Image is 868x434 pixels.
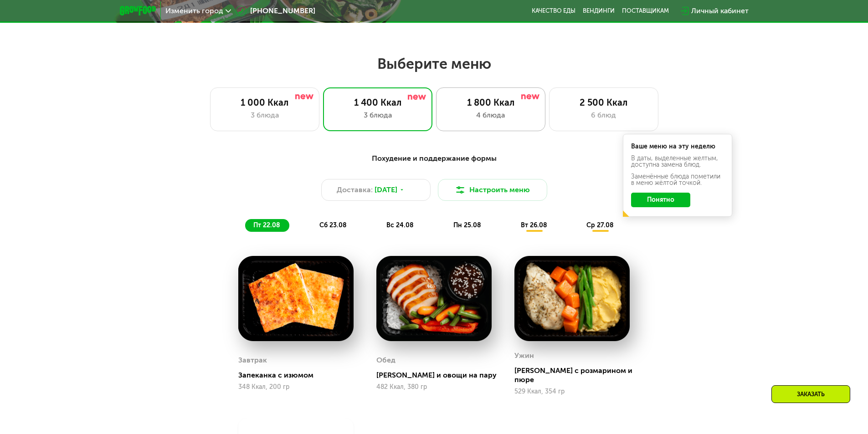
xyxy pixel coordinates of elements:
div: 529 Ккал, 354 гр [514,388,630,395]
div: [PERSON_NAME] и овощи на пару [376,371,499,380]
div: Запеканка с изюмом [238,371,361,380]
div: 2 500 Ккал [559,97,649,108]
div: Похудение и поддержание формы [164,153,704,164]
div: 3 блюда [220,110,310,121]
div: Заменённые блюда пометили в меню жёлтой точкой. [631,174,724,186]
div: Заказать [771,385,850,403]
div: Завтрак [238,353,267,367]
div: 482 Ккал, 380 гр [376,383,492,391]
div: Личный кабинет [691,5,749,16]
div: 1 000 Ккал [220,97,310,108]
div: 4 блюда [446,110,536,121]
a: Вендинги [583,7,615,15]
div: Ужин [514,349,534,363]
div: 1 400 Ккал [333,97,423,108]
span: пт 22.08 [253,221,280,229]
a: [PHONE_NUMBER] [236,5,315,16]
h2: Выберите меню [29,55,839,73]
div: Обед [376,353,395,367]
a: Качество еды [532,7,575,15]
span: [DATE] [375,184,397,195]
div: Ваше меню на эту неделю [631,143,724,150]
span: пн 25.08 [453,221,481,229]
div: 6 блюд [559,110,649,121]
span: сб 23.08 [319,221,347,229]
span: ср 27.08 [586,221,614,229]
div: 1 800 Ккал [446,97,536,108]
div: В даты, выделенные желтым, доступна замена блюд. [631,155,724,168]
button: Настроить меню [438,179,547,201]
div: поставщикам [622,7,669,15]
span: вт 26.08 [521,221,547,229]
span: вс 24.08 [386,221,414,229]
div: 3 блюда [333,110,423,121]
span: Изменить город [165,7,223,15]
div: 348 Ккал, 200 гр [238,383,354,391]
div: [PERSON_NAME] с розмарином и пюре [514,366,637,384]
span: Доставка: [337,184,373,195]
button: Понятно [631,193,690,207]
